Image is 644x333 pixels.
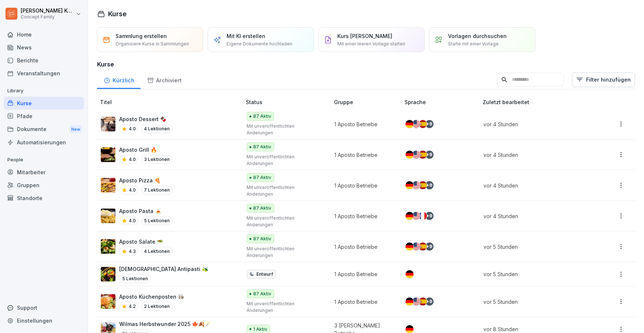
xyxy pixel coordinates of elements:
a: Einstellungen [4,314,84,327]
p: Library [4,85,84,97]
p: Sammlung erstellen [116,32,167,40]
img: de.svg [406,212,414,220]
p: 4.0 [129,156,136,163]
a: Gruppen [4,179,84,192]
img: rj0yud9yw1p9s21ly90334le.png [101,117,116,131]
p: [DEMOGRAPHIC_DATA] Antipasti 🫒 [119,265,208,273]
a: Standorte [4,192,84,205]
div: New [69,125,82,134]
p: vor 5 Stunden [483,243,587,251]
div: + 9 [426,243,434,251]
p: 4 Lektionen [141,247,173,256]
p: vor 5 Stunden [483,270,587,278]
p: vor 4 Stunden [483,151,587,159]
img: de.svg [406,120,414,128]
p: Gruppe [334,98,402,106]
p: Organisiere Kurse in Sammlungen [116,41,189,47]
p: 87 Aktiv [254,291,272,297]
div: Dokumente [4,123,84,136]
img: es.svg [419,120,427,128]
a: Berichte [4,54,84,67]
p: Aposto Salate 🥗 [119,238,173,246]
p: Vorlagen durchsuchen [448,32,507,40]
p: 87 Aktiv [254,236,272,242]
img: zdf6t78pvavi3ul80ru0toxn.png [101,178,116,193]
div: + 9 [426,298,434,306]
p: 1 Aposto Betriebe [335,151,393,159]
img: us.svg [412,120,420,128]
img: h9sh8yxpx5gzl0yzs9rinjv7.png [101,147,116,162]
a: Mitarbeiter [4,166,84,179]
p: vor 4 Stunden [483,212,587,220]
p: 1 Aposto Betriebe [335,120,393,128]
img: us.svg [412,151,420,159]
img: es.svg [419,151,427,159]
p: 4.2 [129,303,136,310]
p: 4.0 [129,187,136,193]
a: Archiviert [141,70,188,89]
a: Pfade [4,110,84,123]
p: Aposto Dessert 🍫 [119,115,173,123]
div: + 9 [426,212,434,220]
img: es.svg [419,181,427,189]
p: 87 Aktiv [254,144,272,150]
p: 7 Lektionen [141,186,173,195]
img: es.svg [419,298,427,306]
p: People [4,154,84,166]
div: Automatisierungen [4,136,84,149]
p: 1 Aposto Betriebe [335,212,393,220]
p: 1 Aktiv [254,326,268,333]
img: fr.svg [419,212,427,220]
div: + 9 [426,120,434,128]
p: Wilmas Herbstwunder 2025 🍁🍂🪄 [119,320,211,328]
p: vor 8 Stunden [483,325,587,333]
p: Aposto Grill 🔥 [119,146,173,154]
img: us.svg [412,212,420,220]
p: Entwurf [257,271,273,278]
img: us.svg [412,243,420,251]
p: Mit unveröffentlichten Änderungen [247,123,322,136]
img: de.svg [406,181,414,189]
p: 4.0 [129,126,136,132]
p: vor 4 Stunden [483,182,587,189]
img: de.svg [406,243,414,251]
p: 1 Aposto Betriebe [335,243,393,251]
p: Mit unveröffentlichten Änderungen [247,246,322,259]
p: Zuletzt bearbeitet [483,98,596,106]
p: [PERSON_NAME] Komarov [21,8,75,14]
p: Sprache [405,98,480,106]
div: + 9 [426,151,434,159]
img: de.svg [406,298,414,306]
p: Concept Family [21,14,75,20]
a: DokumenteNew [4,123,84,136]
img: ecowexwi71w3cb2kgh26fc24.png [101,294,116,309]
img: us.svg [412,298,420,306]
p: 87 Aktiv [254,174,272,181]
img: def36z2mzvea4bkfjzuq0ax3.png [101,239,116,254]
a: Kürzlich [97,70,141,89]
img: aa05vvnm2qz7p7s0pbe0pvys.png [101,209,116,223]
p: vor 5 Stunden [483,298,587,306]
h1: Kurse [108,9,127,19]
p: Starte mit einer Vorlage [448,41,499,47]
p: Aposto Küchenposten 👩🏻‍🍳 [119,293,184,301]
p: 2 Lektionen [141,302,173,311]
div: + 9 [426,181,434,189]
p: Mit unveröffentlichten Änderungen [247,184,322,198]
p: Mit einer leeren Vorlage starten [337,41,405,47]
p: 4.3 [129,248,136,255]
p: Eigene Dokumente hochladen [227,41,292,47]
a: Kurse [4,97,84,110]
a: Home [4,28,84,41]
img: de.svg [406,151,414,159]
p: 5 Lektionen [119,274,151,283]
button: Filter hinzufügen [572,72,635,87]
div: Support [4,301,84,314]
a: Veranstaltungen [4,67,84,80]
p: vor 4 Stunden [483,120,587,128]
